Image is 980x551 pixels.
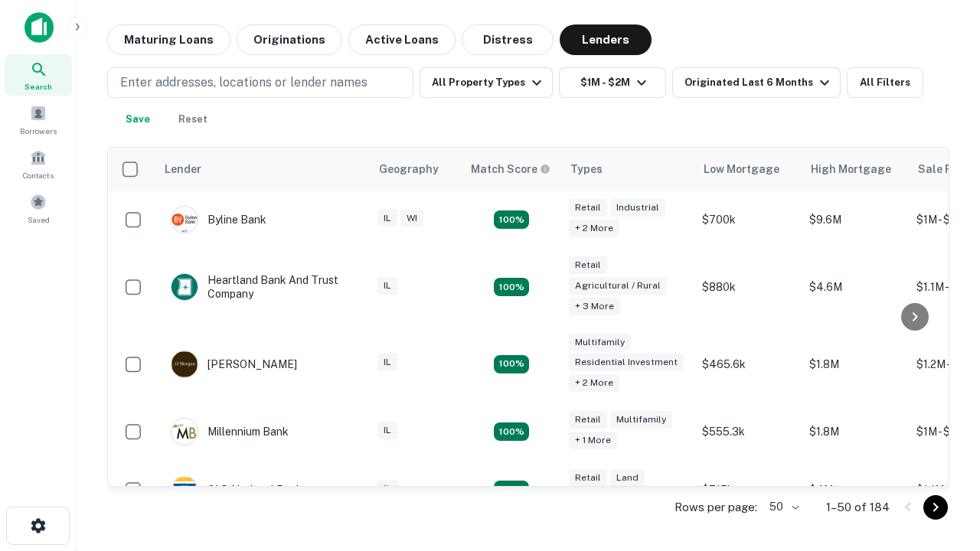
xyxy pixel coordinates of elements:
img: picture [171,351,198,377]
a: Contacts [5,143,72,184]
div: Capitalize uses an advanced AI algorithm to match your search with the best lender. The match sco... [471,161,550,178]
div: Land [610,469,645,487]
div: Millennium Bank [171,418,289,445]
div: Matching Properties: 16, hasApolloMatch: undefined [494,422,529,441]
a: Saved [5,187,72,229]
div: Agricultural / Rural [569,277,667,295]
th: Low Mortgage [694,148,802,191]
th: Types [561,148,694,191]
td: $9.6M [802,191,909,249]
div: IL [377,480,397,497]
span: Saved [28,214,50,226]
th: Lender [155,148,370,191]
button: Go to next page [923,495,948,520]
td: $4M [802,461,909,519]
button: $1M - $2M [559,67,666,98]
button: Save your search to get updates of matches that match your search criteria. [113,104,162,135]
td: $465.6k [694,326,802,403]
img: picture [171,274,198,300]
div: Matching Properties: 27, hasApolloMatch: undefined [494,355,529,373]
div: + 3 more [569,298,620,315]
div: High Mortgage [811,160,891,178]
div: IL [377,422,397,439]
span: Borrowers [20,125,57,137]
div: Multifamily [569,334,631,351]
p: Rows per page: [675,498,757,517]
button: Distress [462,24,554,55]
td: $700k [694,191,802,249]
div: Retail [569,256,607,274]
p: Enter addresses, locations or lender names [120,73,367,92]
img: capitalize-icon.png [24,12,54,43]
div: Multifamily [610,411,672,429]
button: All Filters [847,67,923,98]
div: Heartland Bank And Trust Company [171,273,354,301]
div: Types [570,160,603,178]
div: Lender [165,160,201,178]
td: $880k [694,249,802,326]
div: IL [377,277,397,295]
td: $1.8M [802,326,909,403]
div: [PERSON_NAME] [171,350,297,378]
button: All Property Types [420,67,553,98]
a: Search [5,54,72,96]
button: Reset [168,104,217,135]
div: IL [377,354,397,371]
th: Geography [370,148,462,191]
div: Retail [569,469,607,487]
div: Residential Investment [569,354,684,371]
div: 50 [763,496,802,518]
div: WI [400,210,423,227]
div: Byline Bank [171,206,266,233]
button: Lenders [560,24,652,55]
div: Retail [569,411,607,429]
td: $4.6M [802,249,909,326]
img: picture [171,207,198,233]
div: Matching Properties: 18, hasApolloMatch: undefined [494,481,529,499]
div: Low Mortgage [704,160,779,178]
th: High Mortgage [802,148,909,191]
button: Active Loans [348,24,456,55]
div: Industrial [610,199,665,217]
div: Originated Last 6 Months [684,73,834,92]
div: Geography [379,160,439,178]
iframe: Chat Widget [903,429,980,502]
div: + 2 more [569,220,619,237]
td: $555.3k [694,403,802,461]
p: 1–50 of 184 [826,498,890,517]
td: $715k [694,461,802,519]
img: picture [171,419,198,445]
button: Enter addresses, locations or lender names [107,67,413,98]
img: picture [171,477,198,503]
div: + 1 more [569,432,617,449]
span: Contacts [23,169,54,181]
div: Retail [569,199,607,217]
h6: Match Score [471,161,547,178]
div: OLD National Bank [171,476,302,504]
div: IL [377,210,397,227]
th: Capitalize uses an advanced AI algorithm to match your search with the best lender. The match sco... [462,148,561,191]
button: Originations [237,24,342,55]
div: Matching Properties: 21, hasApolloMatch: undefined [494,210,529,229]
div: Matching Properties: 17, hasApolloMatch: undefined [494,278,529,296]
td: $1.8M [802,403,909,461]
button: Maturing Loans [107,24,230,55]
span: Search [24,80,52,93]
a: Borrowers [5,99,72,140]
div: + 2 more [569,374,619,392]
button: Originated Last 6 Months [672,67,841,98]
